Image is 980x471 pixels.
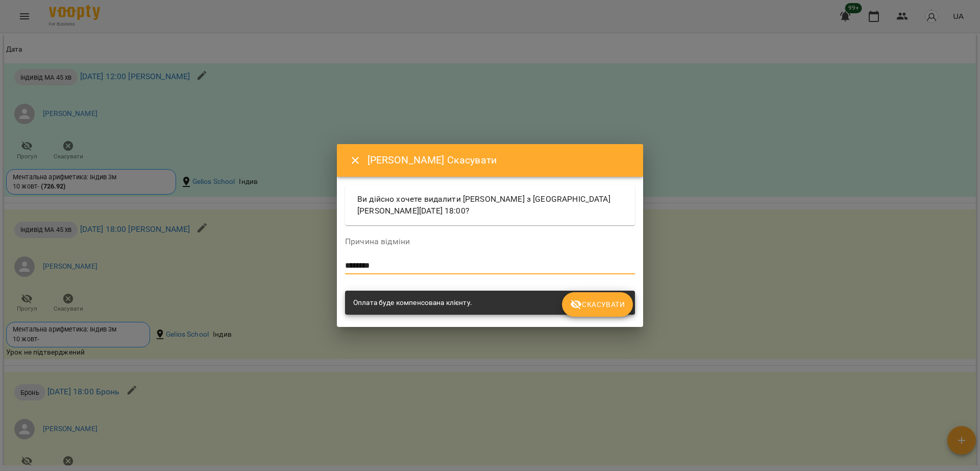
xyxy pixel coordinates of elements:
[570,298,625,311] span: Скасувати
[345,238,635,246] label: Причина відміни
[367,152,631,168] h6: [PERSON_NAME] Скасувати
[345,185,635,225] div: Ви дійсно хочете видалити [PERSON_NAME] з [GEOGRAPHIC_DATA] [PERSON_NAME][DATE] 18:00?
[353,294,472,312] div: Оплата буде компенсована клієнту.
[562,292,633,317] button: Скасувати
[343,148,367,173] button: Close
